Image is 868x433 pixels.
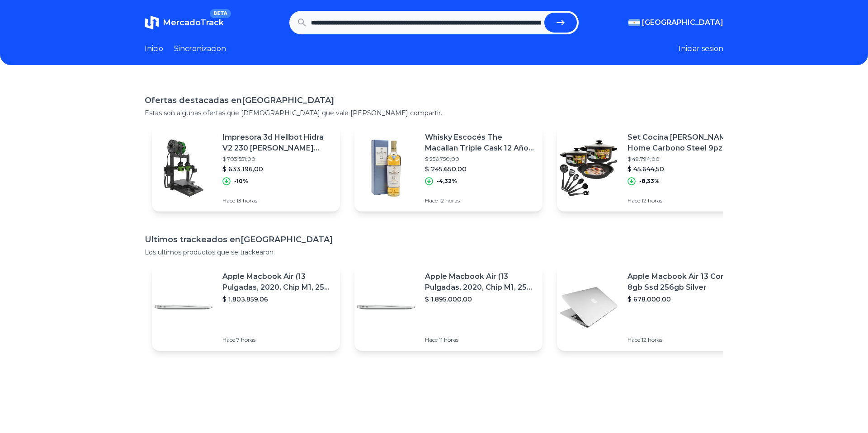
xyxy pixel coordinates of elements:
span: BETA [210,9,231,18]
p: -8,33% [639,178,660,185]
p: $ 45.644,50 [627,165,738,174]
p: $ 678.000,00 [627,295,738,304]
img: Featured image [354,276,418,339]
button: [GEOGRAPHIC_DATA] [628,17,723,28]
p: Impresora 3d Hellbot Hidra V2 230 [PERSON_NAME] Extrusor [222,132,333,154]
a: Featured imageImpresora 3d Hellbot Hidra V2 230 [PERSON_NAME] Extrusor$ 703.551,00$ 633.196,00-10... [152,125,340,212]
p: Apple Macbook Air (13 Pulgadas, 2020, Chip M1, 256 Gb De Ssd, 8 Gb De Ram) - Plata [425,271,535,293]
p: -4,32% [437,178,457,185]
button: Iniciar sesion [679,43,723,54]
p: $ 256.750,00 [425,155,535,163]
a: Featured imageApple Macbook Air 13 Core I5 8gb Ssd 256gb Silver$ 678.000,00Hace 12 horas [557,264,745,351]
span: MercadoTrack [163,18,224,28]
p: Hace 7 horas [222,336,333,344]
img: Featured image [152,136,215,200]
p: Estas son algunas ofertas que [DEMOGRAPHIC_DATA] que vale [PERSON_NAME] compartir. [145,108,723,118]
h1: Ofertas destacadas en [GEOGRAPHIC_DATA] [145,94,723,107]
p: Hace 11 horas [425,336,535,344]
a: Featured imageWhisky Escocés The Macallan Triple Cask 12 Años Con Estuche$ 256.750,00$ 245.650,00... [354,125,542,212]
p: $ 1.803.859,06 [222,295,333,304]
p: $ 1.895.000,00 [425,295,535,304]
p: Hace 12 horas [425,197,535,204]
img: Featured image [557,136,620,200]
p: Los ultimos productos que se trackearon. [145,248,723,257]
img: Argentina [628,19,640,26]
span: [GEOGRAPHIC_DATA] [642,17,723,28]
p: $ 49.794,00 [627,155,738,163]
p: Apple Macbook Air (13 Pulgadas, 2020, Chip M1, 256 Gb De Ssd, 8 Gb De Ram) - Plata [222,271,333,293]
a: Sincronizacion [174,43,226,54]
img: Featured image [557,276,620,339]
img: MercadoTrack [145,15,159,30]
a: Featured imageApple Macbook Air (13 Pulgadas, 2020, Chip M1, 256 Gb De Ssd, 8 Gb De Ram) - Plata$... [152,264,340,351]
p: Hace 13 horas [222,197,333,204]
p: Whisky Escocés The Macallan Triple Cask 12 Años Con Estuche [425,132,535,154]
a: Featured imageSet Cocina [PERSON_NAME] Home Carbono Steel 9pz.$ 49.794,00$ 45.644,50-8,33%Hace 12... [557,125,745,212]
p: Apple Macbook Air 13 Core I5 8gb Ssd 256gb Silver [627,271,738,293]
a: MercadoTrackBETA [145,15,224,30]
p: $ 703.551,00 [222,155,333,163]
p: $ 245.650,00 [425,165,535,174]
a: Inicio [145,43,163,54]
a: Featured imageApple Macbook Air (13 Pulgadas, 2020, Chip M1, 256 Gb De Ssd, 8 Gb De Ram) - Plata$... [354,264,542,351]
p: Hace 12 horas [627,336,738,344]
h1: Ultimos trackeados en [GEOGRAPHIC_DATA] [145,233,723,246]
p: $ 633.196,00 [222,165,333,174]
p: -10% [234,178,248,185]
img: Featured image [152,276,215,339]
p: Set Cocina [PERSON_NAME] Home Carbono Steel 9pz. [627,132,738,154]
img: Featured image [354,136,418,200]
p: Hace 12 horas [627,197,738,204]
